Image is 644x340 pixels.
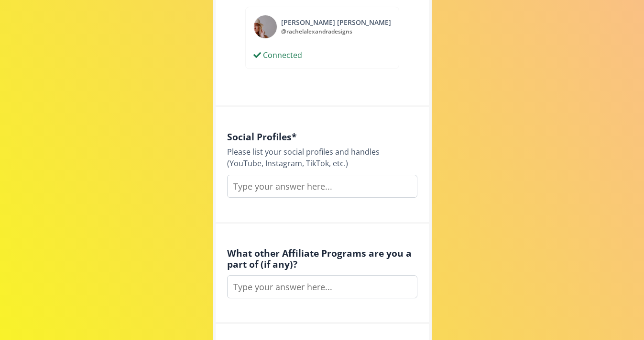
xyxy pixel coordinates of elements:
[253,49,302,61] div: Connected
[227,131,417,142] h4: Social Profiles *
[227,275,417,298] input: Type your answer here...
[281,17,391,27] div: [PERSON_NAME] [PERSON_NAME]
[281,27,391,36] div: @ rachelalexandradesigns
[227,175,417,198] input: Type your answer here...
[253,15,277,39] img: 480638099_1168552871612950_565864762566639060_n.jpg
[227,248,417,270] h4: What other Affiliate Programs are you a part of (if any)?
[227,146,417,169] div: Please list your social profiles and handles (YouTube, Instagram, TikTok, etc.)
